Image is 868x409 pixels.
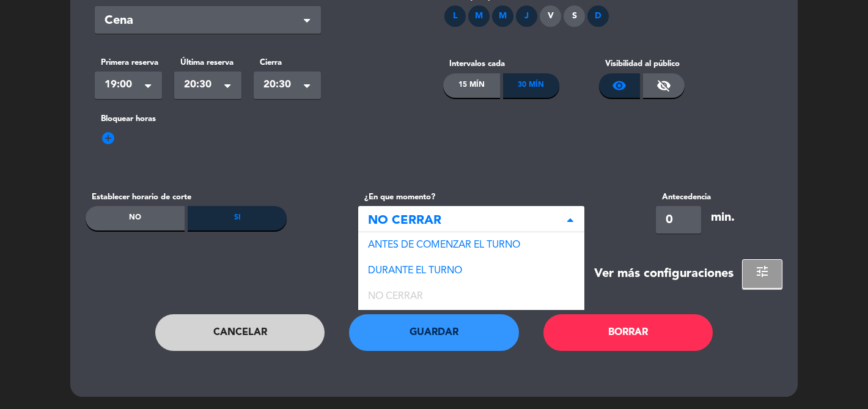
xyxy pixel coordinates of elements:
span: visibility_off [657,78,671,93]
label: Intervalos cada [443,57,599,70]
span: 20:30 [263,76,301,94]
div: min. [711,208,735,228]
span: add_circle [101,131,116,146]
label: Establecer horario de corte [86,191,287,204]
div: V [540,6,561,27]
div: 15 Mín [443,73,500,98]
label: Antecedencia [656,191,711,204]
span: tune [755,264,770,279]
button: tune [742,259,782,289]
span: visibility [612,78,627,93]
div: 30 Mín [503,73,560,98]
button: Guardar [349,314,519,351]
div: J [516,6,537,27]
label: ¿En que momento? [358,191,584,204]
label: Última reserva [174,56,241,69]
div: No [86,206,185,230]
label: Primera reserva [95,56,162,69]
span: 20:30 [184,76,222,94]
span: ANTES DE COMENZAR EL TURNO [368,240,520,250]
span: NO CERRAR [368,211,565,231]
div: Ver más configuraciones [594,264,734,284]
div: S [564,6,585,27]
div: D [587,6,609,27]
div: Si [188,206,287,230]
div: L [444,6,466,27]
button: Cancelar [155,314,325,351]
label: Visibilidad al público [599,57,774,70]
span: DURANTE EL TURNO [368,266,462,276]
label: Cierra [254,56,321,69]
label: Bloquear horas [95,112,773,125]
input: 0 [656,206,701,234]
span: Cena [105,11,301,31]
button: Borrar [543,314,713,351]
div: M [468,6,490,27]
div: M [492,6,513,27]
span: NO CERRAR [368,292,423,301]
span: 19:00 [105,76,142,94]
